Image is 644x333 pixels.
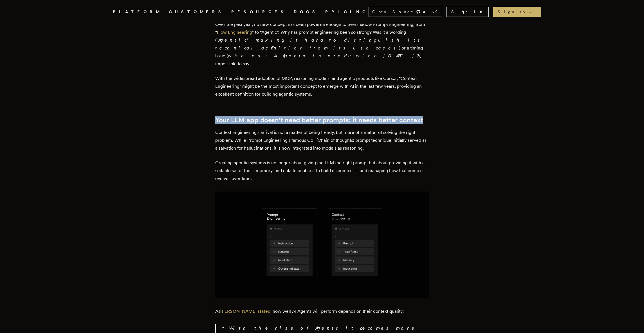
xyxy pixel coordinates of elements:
[113,8,162,15] button: PLATFORM
[446,7,489,17] a: Sign In
[215,116,429,124] h2: Your LLM app doesn't need better prompts; it needs better context
[527,9,537,15] span: →
[493,7,541,17] a: Sign up
[215,159,429,183] p: Creating agentic systems is no longer about giving the LLM the right prompt but about providing i...
[215,21,429,68] p: Over the past year, no new concept has been powerful enough to overshadow Prompt Engineering, fro...
[217,30,252,35] a: Flow Engineering
[215,37,423,51] em: Agentic" making it hard to distinguish its technical definition from its use cases
[220,309,270,314] a: [PERSON_NAME] stated
[169,8,225,15] a: CUSTOMERS
[294,8,318,15] a: DOCS
[231,8,287,15] button: RESOURCES
[215,192,429,298] img: Prompt Engineering's is now a small subset of building a rich and relevant Agent context.
[215,75,429,98] p: With the widespread adoption of MCP, reasoning models, and agentic products like Cursor, “Context...
[215,129,429,152] p: Context Engineering's arrival is not a matter of being trendy, but more of a matter of solving th...
[215,307,429,315] p: As , how well AI Agents will perform depends on their context quality:
[228,53,418,58] em: who put AI Agents in production [DATE]?
[423,9,441,15] span: 4.3 K
[372,9,414,15] span: Open Source
[325,8,369,15] a: PRICING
